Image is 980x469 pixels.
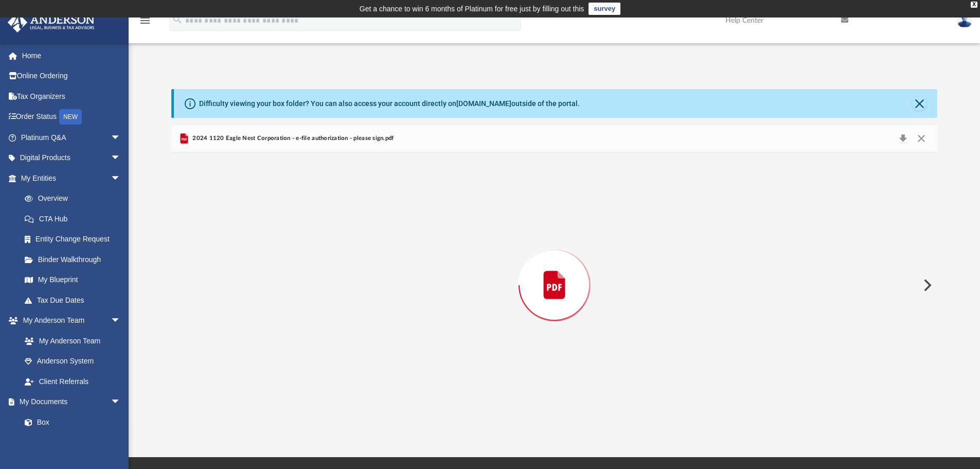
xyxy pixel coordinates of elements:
[111,310,131,332] span: arrow_drop_down
[111,148,131,169] span: arrow_drop_down
[14,188,136,209] a: Overview
[14,412,126,432] a: Box
[912,96,926,111] button: Close
[14,351,131,372] a: Anderson System
[14,229,136,250] a: Entity Change Request
[14,249,136,270] a: Binder Walkthrough
[7,127,136,148] a: Platinum Q&Aarrow_drop_down
[14,209,136,229] a: CTA Hub
[14,290,136,310] a: Tax Due Dates
[7,392,131,412] a: My Documentsarrow_drop_down
[14,331,126,351] a: My Anderson Team
[139,20,151,27] a: menu
[139,14,151,27] i: menu
[957,13,972,28] img: User Pic
[7,107,136,128] a: Order StatusNEW
[7,148,136,168] a: Digital Productsarrow_drop_down
[7,45,136,66] a: Home
[111,168,131,189] span: arrow_drop_down
[7,310,131,331] a: My Anderson Teamarrow_drop_down
[5,12,98,32] img: Anderson Advisors Platinum Portal
[915,271,938,300] button: Next File
[199,98,580,109] div: Difficulty viewing your box folder? You can also access your account directly on outside of the p...
[111,392,131,413] span: arrow_drop_down
[111,127,131,148] span: arrow_drop_down
[971,2,977,8] div: close
[14,270,131,290] a: My Blueprint
[7,86,136,107] a: Tax Organizers
[894,131,912,146] button: Download
[7,168,136,188] a: My Entitiesarrow_drop_down
[456,99,511,108] a: [DOMAIN_NAME]
[172,14,183,25] i: search
[912,131,931,146] button: Close
[190,134,394,143] span: 2024 1120 Eagle Nest Corporation - e-file authorization - please sign.pdf
[59,109,82,125] div: NEW
[14,432,131,453] a: Meeting Minutes
[589,3,620,15] a: survey
[360,3,584,15] div: Get a chance to win 6 months of Platinum for free just by filling out this
[14,371,131,392] a: Client Referrals
[171,125,938,418] div: Preview
[7,66,136,86] a: Online Ordering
